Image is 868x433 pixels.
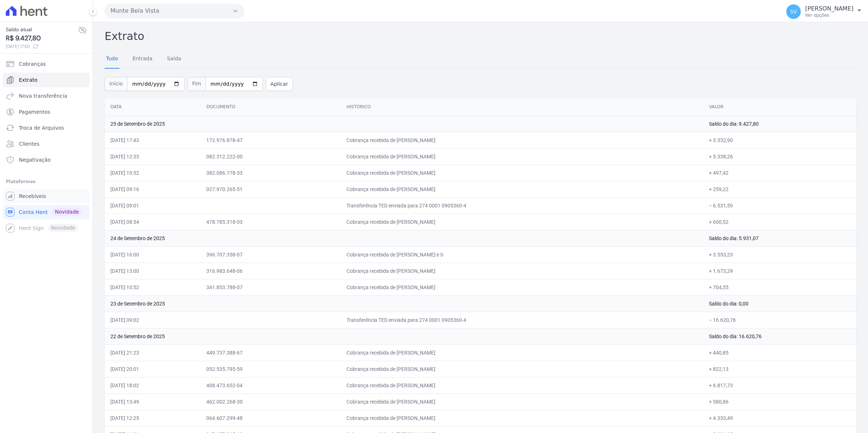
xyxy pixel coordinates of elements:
[703,165,856,181] td: + 497,42
[3,189,90,203] a: Recebíveis
[200,393,341,410] td: 462.002.268-30
[105,214,200,230] td: [DATE] 08:54
[166,50,183,69] a: Saída
[105,148,200,165] td: [DATE] 12:33
[341,279,703,295] td: Cobrança recebida de [PERSON_NAME]
[19,124,64,131] span: Troca de Arquivos
[6,57,87,235] nav: Sidebar
[3,153,90,167] a: Negativação
[105,312,200,328] td: [DATE] 09:02
[105,77,127,91] span: Início
[703,393,856,410] td: + 580,86
[266,77,293,91] button: Aplicar
[3,137,90,151] a: Clientes
[805,5,853,12] p: [PERSON_NAME]
[703,246,856,263] td: + 3.553,23
[105,4,244,18] button: Munte Bela Vista
[19,76,37,84] span: Extrato
[19,60,46,68] span: Cobranças
[105,377,200,393] td: [DATE] 18:02
[105,28,856,44] h2: Extrato
[19,92,67,100] span: Nova transferência
[3,205,90,219] a: Conta Hent Novidade
[200,148,341,165] td: 082.312.222-00
[341,214,703,230] td: Cobrança recebida de [PERSON_NAME]
[105,410,200,426] td: [DATE] 12:25
[6,43,78,50] span: [DATE] 17:50
[341,312,703,328] td: Transferência TED enviada para 274 0001 0905360-4
[19,193,46,200] span: Recebíveis
[200,181,341,197] td: 027.970.265-51
[200,246,341,263] td: 396.707.358-07
[105,165,200,181] td: [DATE] 10:52
[341,410,703,426] td: Cobrança recebida de [PERSON_NAME]
[187,77,206,91] span: Fim
[200,214,341,230] td: 478.785.318-03
[703,279,856,295] td: + 704,55
[703,328,856,344] td: Saldo do dia: 16.620,76
[105,263,200,279] td: [DATE] 13:00
[703,361,856,377] td: + 822,13
[703,344,856,361] td: + 440,85
[341,98,703,116] th: Histórico
[200,132,341,148] td: 172.976.878-47
[341,181,703,197] td: Cobrança recebida de [PERSON_NAME]
[341,246,703,263] td: Cobrança recebida de [PERSON_NAME] e S
[6,26,78,33] span: Saldo atual
[105,328,703,344] td: 22 de Setembro de 2025
[105,116,703,132] td: 25 de Setembro de 2025
[341,165,703,181] td: Cobrança recebida de [PERSON_NAME]
[3,73,90,87] a: Extrato
[200,344,341,361] td: 449.737.388-67
[52,208,82,216] span: Novidade
[805,12,853,18] p: Ver opções
[200,361,341,377] td: 052.535.795-59
[19,108,50,116] span: Pagamentos
[341,393,703,410] td: Cobrança recebida de [PERSON_NAME]
[6,177,87,186] div: Plataformas
[105,197,200,214] td: [DATE] 09:01
[105,393,200,410] td: [DATE] 13:49
[105,295,703,312] td: 23 de Setembro de 2025
[703,263,856,279] td: + 1.673,29
[341,148,703,165] td: Cobrança recebida de [PERSON_NAME]
[703,132,856,148] td: + 3.332,90
[6,33,78,43] span: R$ 9.427,80
[703,181,856,197] td: + 259,22
[703,116,856,132] td: Saldo do dia: 9.427,80
[3,121,90,135] a: Troca de Arquivos
[341,263,703,279] td: Cobrança recebida de [PERSON_NAME]
[703,230,856,246] td: Saldo do dia: 5.931,07
[341,344,703,361] td: Cobrança recebida de [PERSON_NAME]
[105,279,200,295] td: [DATE] 10:52
[790,9,797,14] span: SV
[703,197,856,214] td: − 6.531,59
[3,89,90,103] a: Nova transferência
[200,165,341,181] td: 382.086.778-33
[3,105,90,119] a: Pagamentos
[105,344,200,361] td: [DATE] 21:23
[703,377,856,393] td: + 6.817,73
[19,140,39,147] span: Clientes
[341,197,703,214] td: Transferência TED enviada para 274 0001 0905360-4
[341,377,703,393] td: Cobrança recebida de [PERSON_NAME]
[341,132,703,148] td: Cobrança recebida de [PERSON_NAME]
[200,263,341,279] td: 316.983.648-06
[105,50,119,69] a: Tudo
[3,57,90,71] a: Cobranças
[703,410,856,426] td: + 4.333,49
[200,279,341,295] td: 341.853.788-07
[200,377,341,393] td: 408.473.652-04
[131,50,154,69] a: Entrada
[105,181,200,197] td: [DATE] 09:16
[200,98,341,116] th: Documento
[105,98,200,116] th: Data
[703,214,856,230] td: + 600,52
[19,209,48,216] span: Conta Hent
[105,361,200,377] td: [DATE] 20:01
[105,230,703,246] td: 24 de Setembro de 2025
[341,361,703,377] td: Cobrança recebida de [PERSON_NAME]
[105,132,200,148] td: [DATE] 17:43
[703,312,856,328] td: − 16.620,76
[105,246,200,263] td: [DATE] 16:00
